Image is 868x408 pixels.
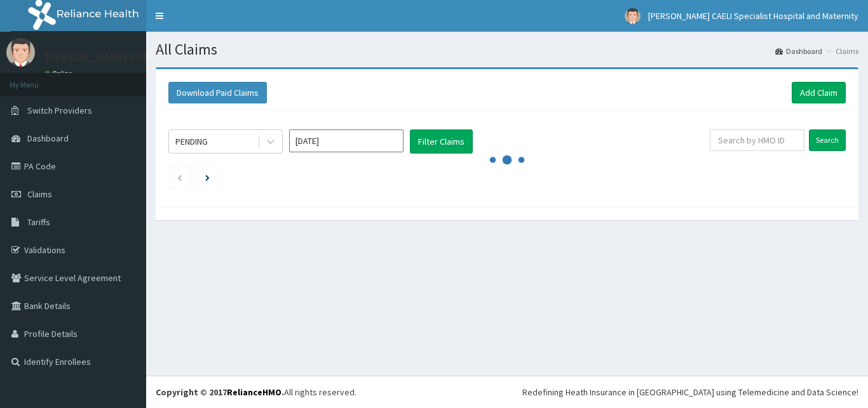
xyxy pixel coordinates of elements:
[6,38,35,67] img: User Image
[775,46,822,56] a: Dashboard
[410,129,473,154] button: Filter Claims
[177,171,182,183] a: Previous page
[175,135,208,148] div: PENDING
[27,133,69,144] span: Dashboard
[168,82,267,103] button: Download Paid Claims
[227,386,281,398] a: RelianceHMO
[146,376,868,408] footer: All rights reserved.
[205,171,210,183] a: Next page
[522,386,858,398] div: Redefining Heath Insurance in [GEOGRAPHIC_DATA] using Telemedicine and Data Science!
[648,10,858,22] span: [PERSON_NAME] CAELI Specialist Hospital and Maternity
[488,141,526,179] svg: audio-loading
[27,188,52,200] span: Claims
[156,41,858,58] h1: All Claims
[824,46,858,56] li: Claims
[156,386,284,398] strong: Copyright © 2017 .
[710,129,804,151] input: Search by HMO ID
[27,105,92,116] span: Switch Providers
[792,82,846,103] a: Add Claim
[44,69,75,78] a: Online
[625,8,641,24] img: User Image
[44,51,325,63] p: [PERSON_NAME] CAELI Specialist Hospital and Maternity
[27,216,50,228] span: Tariffs
[809,129,846,151] input: Search
[289,129,403,152] input: Select Month and Year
